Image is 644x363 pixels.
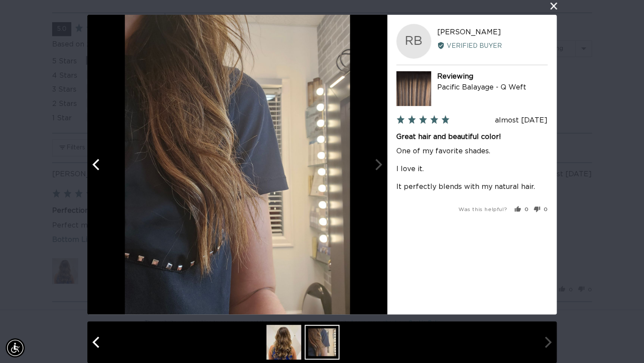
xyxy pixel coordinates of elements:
span: almost [DATE] [495,117,548,124]
div: Verified Buyer [437,41,548,50]
span: [PERSON_NAME] [437,29,501,36]
button: close this modal window [548,1,559,11]
button: No [530,206,548,213]
span: Was this helpful? [458,207,507,212]
button: Previous [87,333,106,352]
p: I love it. [396,163,548,175]
img: Pacific Balayage - Q Weft [396,71,431,106]
h2: Great hair and beautiful color! [396,132,548,142]
button: Previous [87,155,106,174]
img: Customer image [125,15,350,314]
p: It perfectly blends with my natural hair. [396,181,548,193]
div: RB [396,24,431,59]
button: Yes [515,206,528,213]
a: Pacific Balayage - Q Weft [437,84,526,91]
img: a3ae51a3-8a2b-4781-a43b-7a51391b6cac.jpg [266,325,301,360]
p: One of my favorite shades. [396,145,548,158]
div: Reviewing [437,71,548,82]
